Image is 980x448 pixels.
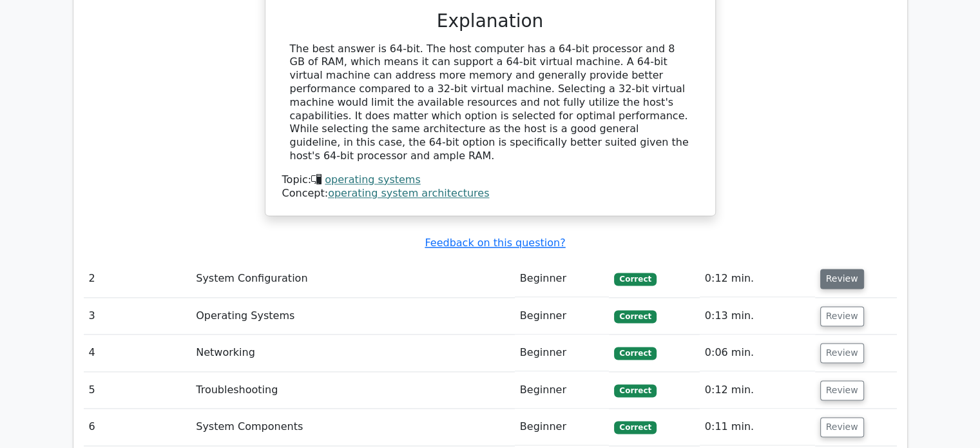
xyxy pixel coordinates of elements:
[515,372,610,409] td: Beginner
[425,237,565,249] a: Feedback on this question?
[700,260,815,297] td: 0:12 min.
[515,409,610,445] td: Beginner
[614,421,656,434] span: Correct
[700,298,815,335] td: 0:13 min.
[820,343,864,363] button: Review
[191,260,515,297] td: System Configuration
[700,409,815,445] td: 0:11 min.
[84,372,191,409] td: 5
[820,380,864,400] button: Review
[614,273,656,286] span: Correct
[191,298,515,335] td: Operating Systems
[84,335,191,371] td: 4
[614,310,656,323] span: Correct
[820,269,864,289] button: Review
[328,187,489,199] a: operating system architectures
[282,187,698,200] div: Concept:
[515,335,610,371] td: Beginner
[614,384,656,397] span: Correct
[515,298,610,335] td: Beginner
[820,306,864,326] button: Review
[325,173,420,186] a: operating systems
[84,298,191,335] td: 3
[290,10,691,32] h3: Explanation
[84,260,191,297] td: 2
[700,372,815,409] td: 0:12 min.
[290,43,691,163] div: The best answer is 64-bit. The host computer has a 64-bit processor and 8 GB of RAM, which means ...
[614,347,656,360] span: Correct
[191,372,515,409] td: Troubleshooting
[282,173,698,187] div: Topic:
[84,409,191,445] td: 6
[700,335,815,371] td: 0:06 min.
[191,409,515,445] td: System Components
[820,417,864,437] button: Review
[515,260,610,297] td: Beginner
[191,335,515,371] td: Networking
